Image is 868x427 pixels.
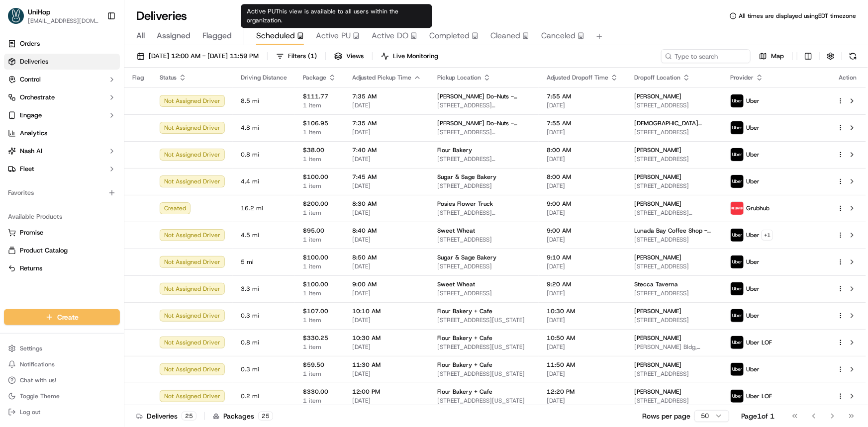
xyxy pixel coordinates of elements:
span: Posies Flower Truck [437,200,493,208]
span: [STREET_ADDRESS][US_STATE] [437,316,531,324]
a: 💻API Documentation [80,218,164,236]
span: [STREET_ADDRESS][PERSON_NAME] [437,209,531,217]
button: See all [154,127,181,139]
span: [DATE] [547,343,618,351]
span: [DATE] [547,155,618,163]
span: Orders [20,39,40,48]
span: Provider [730,74,754,82]
span: Stecca Taverna [634,280,678,288]
a: 📗Knowledge Base [6,218,80,236]
span: Flour Bakery + Cafe [437,388,492,396]
span: Sugar & Sage Bakery [437,173,496,181]
span: 11:50 AM [547,361,618,369]
span: Adjusted Pickup Time [352,74,411,82]
span: Driving Distance [241,74,287,82]
span: 1 item [303,316,336,324]
span: Engage [20,111,42,120]
span: 4.4 mi [241,177,287,185]
span: 8:00 AM [547,146,618,154]
button: +1 [762,230,773,241]
span: [STREET_ADDRESS] [437,182,531,190]
span: 12:00 PM [352,388,421,396]
span: API Documentation [94,222,160,232]
span: [STREET_ADDRESS] [634,155,714,163]
span: Flour Bakery + Cafe [437,334,492,342]
button: UniHop [28,7,50,17]
span: 7:55 AM [547,119,618,127]
span: [DATE] [352,262,421,270]
span: 8:50 AM [352,254,421,261]
span: [DATE] [547,370,618,378]
span: 7:45 AM [352,173,421,181]
span: Scheduled [256,30,295,42]
img: uber-new-logo.jpeg [731,309,744,322]
span: [DATE] [352,209,421,217]
span: [PERSON_NAME] [634,307,681,315]
span: [DATE] [352,236,421,244]
span: Flag [132,74,144,82]
span: 1 item [303,289,336,297]
span: 8:30 AM [352,200,421,208]
img: uber-new-logo.jpeg [731,229,744,242]
span: • [83,154,86,162]
span: Lunada Bay Coffee Shop - [PERSON_NAME] [634,227,714,235]
span: [STREET_ADDRESS][US_STATE] [437,370,531,378]
a: Orders [4,36,120,52]
h1: Deliveries [136,8,187,24]
span: Flour Bakery + Cafe [437,361,492,369]
span: Flour Bakery [437,146,472,154]
p: Rows per page [642,411,690,421]
span: All times are displayed using EDT timezone [739,12,856,20]
div: Favorites [4,185,120,201]
span: Deliveries [20,57,48,66]
span: Uber LOF [746,392,772,400]
span: $100.00 [303,254,336,261]
span: 9:00 AM [547,227,618,235]
span: [STREET_ADDRESS] [634,370,714,378]
span: 1 item [303,209,336,217]
span: [STREET_ADDRESS] [437,236,531,244]
a: Promise [8,228,116,237]
span: $330.25 [303,334,336,342]
span: [DATE] [113,181,134,189]
button: Log out [4,405,120,419]
div: Active PU [241,4,432,28]
span: Toggle Theme [20,392,60,400]
span: [DATE] [352,370,421,378]
span: [DATE] [547,101,618,109]
span: 8:40 AM [352,227,421,235]
div: 25 [258,412,273,421]
img: 1736555255976-a54dd68f-1ca7-489b-9aae-adbdc363a1c4 [20,181,28,189]
span: [DATE] [352,289,421,297]
span: Map [771,52,784,61]
img: uber-new-logo.jpeg [731,363,744,376]
button: Engage [4,107,120,123]
span: Create [57,312,79,322]
span: [DATE] [547,397,618,405]
span: 4.5 mi [241,231,287,239]
span: 7:55 AM [547,92,618,100]
span: [DATE] [352,155,421,163]
span: Assigned [157,30,191,42]
img: Wisdom Oko [10,171,26,191]
span: Pickup Location [437,74,481,82]
span: [DATE] [547,128,618,136]
span: [PERSON_NAME] Bldg, [STREET_ADDRESS] [634,343,714,351]
span: 1 item [303,262,336,270]
span: [STREET_ADDRESS] [437,289,531,297]
span: 11:30 AM [352,361,421,369]
span: Sweet Wheat [437,280,475,288]
button: Map [755,49,788,63]
span: Canceled [541,30,576,42]
span: Fleet [20,165,34,173]
div: Page 1 of 1 [741,411,774,421]
span: [DATE] [547,209,618,217]
img: uber-new-logo.jpeg [731,390,744,403]
span: Filters [288,52,317,61]
button: [EMAIL_ADDRESS][DOMAIN_NAME] [28,17,99,25]
span: Analytics [20,129,47,138]
span: $111.77 [303,92,336,100]
span: [STREET_ADDRESS] [634,182,714,190]
span: 9:20 AM [547,280,618,288]
span: 0.3 mi [241,312,287,320]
